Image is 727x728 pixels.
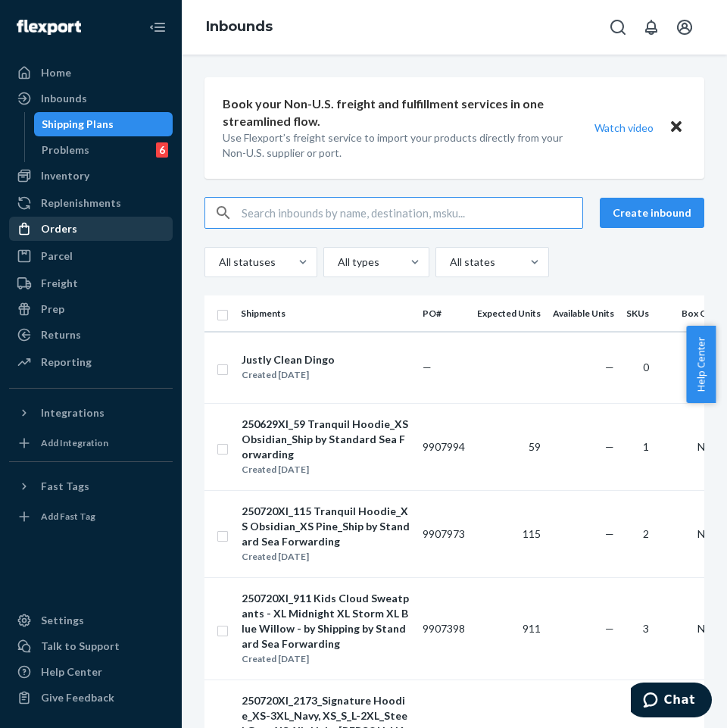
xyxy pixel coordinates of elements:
[336,255,338,270] input: All types
[585,117,663,139] button: Watch video
[547,295,620,332] th: Available Units
[669,12,700,42] button: Open account menu
[41,436,108,449] div: Add Integration
[242,417,410,462] div: 250629XI_59 Tranquil Hoodie_XS Obsidian_Ship by Standard Sea Forwarding
[194,5,285,49] ol: breadcrumbs
[697,622,716,635] span: N/A
[17,20,81,35] img: Flexport logo
[41,65,71,80] div: Home
[217,255,219,270] input: All statuses
[41,479,89,494] div: Fast Tags
[417,491,471,578] td: 9907973
[41,510,95,523] div: Add Fast Tag
[9,297,173,321] a: Prep
[41,91,87,106] div: Inbounds
[9,191,173,215] a: Replenishments
[9,505,173,529] a: Add Fast Tag
[9,217,173,241] a: Orders
[41,355,92,370] div: Reporting
[41,613,84,628] div: Settings
[9,431,173,455] a: Add Integration
[41,168,89,183] div: Inventory
[600,198,704,228] button: Create inbound
[9,660,173,684] a: Help Center
[605,361,614,373] span: —
[235,295,417,332] th: Shipments
[242,549,410,564] div: Created [DATE]
[605,527,614,540] span: —
[605,622,614,635] span: —
[242,367,335,383] div: Created [DATE]
[9,86,173,111] a: Inbounds
[9,244,173,268] a: Parcel
[666,117,686,139] button: Close
[643,622,649,635] span: 3
[417,295,471,332] th: PO#
[34,112,173,136] a: Shipping Plans
[631,683,712,720] iframe: Opens a widget where you can chat to one of our agents
[9,474,173,498] button: Fast Tags
[523,622,541,635] span: 911
[643,527,649,540] span: 2
[34,138,173,162] a: Problems6
[41,327,81,342] div: Returns
[223,130,566,161] p: Use Flexport’s freight service to import your products directly from your Non-U.S. supplier or port.
[636,12,666,42] button: Open notifications
[156,142,168,158] div: 6
[142,12,173,42] button: Close Navigation
[9,401,173,425] button: Integrations
[9,271,173,295] a: Freight
[9,164,173,188] a: Inventory
[41,302,64,317] div: Prep
[9,61,173,85] a: Home
[417,404,471,491] td: 9907994
[417,578,471,680] td: 9907398
[529,440,541,453] span: 59
[206,18,273,35] a: Inbounds
[42,117,114,132] div: Shipping Plans
[620,295,661,332] th: SKUs
[603,12,633,42] button: Open Search Box
[41,248,73,264] div: Parcel
[242,651,410,667] div: Created [DATE]
[471,295,547,332] th: Expected Units
[41,276,78,291] div: Freight
[242,198,582,228] input: Search inbounds by name, destination, msku...
[686,326,716,403] button: Help Center
[605,440,614,453] span: —
[9,634,173,658] button: Talk to Support
[41,405,105,420] div: Integrations
[9,323,173,347] a: Returns
[643,361,649,373] span: 0
[41,639,120,654] div: Talk to Support
[242,504,410,549] div: 250720XI_115 Tranquil Hoodie_XS Obsidian_XS Pine_Ship by Standard Sea Forwarding
[41,664,102,680] div: Help Center
[242,352,335,367] div: Justly Clean Dingo
[697,527,716,540] span: N/A
[9,350,173,374] a: Reporting
[523,527,541,540] span: 115
[697,440,716,453] span: N/A
[242,591,410,651] div: 250720XI_911 Kids Cloud Sweatpants - XL Midnight XL Storm XL Blue Willow - by Shipping by Standar...
[423,361,432,373] span: —
[42,142,89,158] div: Problems
[41,195,121,211] div: Replenishments
[9,686,173,710] button: Give Feedback
[41,221,77,236] div: Orders
[9,608,173,633] a: Settings
[242,462,410,477] div: Created [DATE]
[643,440,649,453] span: 1
[223,95,566,130] p: Book your Non-U.S. freight and fulfillment services in one streamlined flow.
[448,255,450,270] input: All states
[41,690,114,705] div: Give Feedback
